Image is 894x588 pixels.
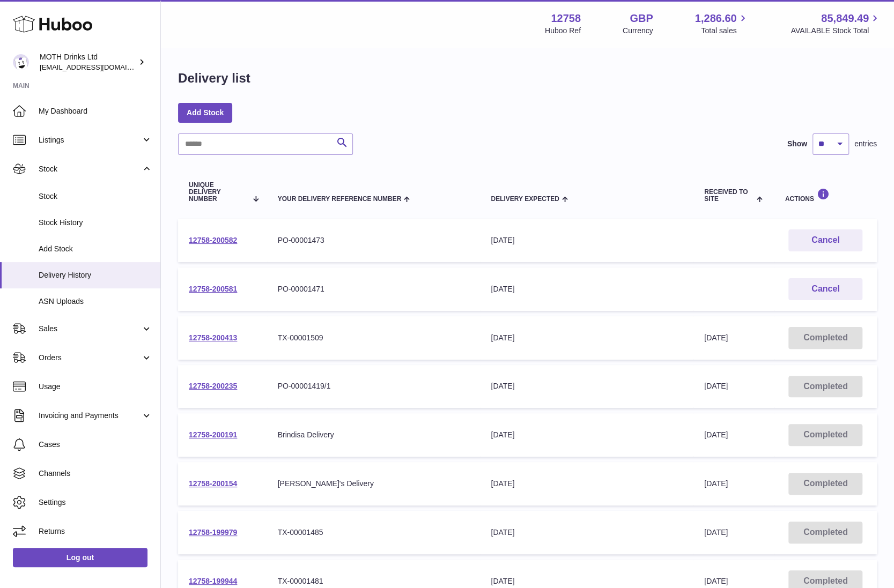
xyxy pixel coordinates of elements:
a: 85,849.49 AVAILABLE Stock Total [790,11,881,36]
span: Stock History [39,218,152,228]
span: ASN Uploads [39,296,152,307]
a: Log out [13,548,147,567]
span: [EMAIL_ADDRESS][DOMAIN_NAME] [40,63,158,71]
a: 12758-200191 [189,430,237,439]
span: [DATE] [704,528,728,537]
a: 1,286.60 Total sales [695,11,749,36]
div: Brindisa Delivery [278,430,470,440]
span: Settings [39,497,152,508]
span: Delivery History [39,270,152,280]
div: Actions [785,188,866,203]
span: [DATE] [704,382,728,390]
span: Usage [39,382,152,392]
span: entries [854,139,877,149]
span: Your Delivery Reference Number [278,196,402,203]
a: 12758-200582 [189,236,237,244]
button: Cancel [788,229,862,251]
span: Received to Site [704,189,754,203]
div: [DATE] [491,527,683,538]
span: Delivery Expected [491,196,559,203]
span: Cases [39,440,152,450]
div: Currency [623,26,653,36]
img: orders@mothdrinks.com [13,54,29,70]
span: Listings [39,135,141,145]
span: Unique Delivery Number [189,182,247,203]
div: Huboo Ref [545,26,581,36]
a: 12758-200413 [189,333,237,342]
div: [DATE] [491,576,683,586]
div: TX-00001485 [278,527,470,538]
a: 12758-200154 [189,479,237,488]
span: Total sales [701,26,749,36]
div: TX-00001481 [278,576,470,586]
span: [DATE] [704,430,728,439]
div: [DATE] [491,381,683,391]
span: [DATE] [704,479,728,488]
h1: Delivery list [178,70,250,87]
div: [DATE] [491,235,683,245]
div: TX-00001509 [278,333,470,343]
div: MOTH Drinks Ltd [40,52,136,72]
span: Channels [39,468,152,479]
span: Add Stock [39,244,152,254]
div: PO-00001471 [278,284,470,294]
div: [DATE] [491,284,683,294]
label: Show [787,139,807,149]
div: [DATE] [491,333,683,343]
a: 12758-199979 [189,528,237,537]
div: PO-00001473 [278,235,470,245]
span: Orders [39,353,141,363]
a: 12758-200581 [189,285,237,293]
span: My Dashboard [39,106,152,116]
span: AVAILABLE Stock Total [790,26,881,36]
span: 85,849.49 [821,11,869,26]
div: [DATE] [491,479,683,489]
strong: 12758 [551,11,581,26]
span: Stock [39,191,152,202]
a: 12758-199944 [189,577,237,585]
strong: GBP [630,11,653,26]
a: 12758-200235 [189,382,237,390]
div: [DATE] [491,430,683,440]
span: 1,286.60 [695,11,737,26]
span: [DATE] [704,333,728,342]
span: Stock [39,164,141,174]
a: Add Stock [178,103,232,122]
div: [PERSON_NAME]'s Delivery [278,479,470,489]
span: Sales [39,324,141,334]
span: [DATE] [704,577,728,585]
button: Cancel [788,278,862,300]
span: Returns [39,526,152,537]
span: Invoicing and Payments [39,411,141,421]
div: PO-00001419/1 [278,381,470,391]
